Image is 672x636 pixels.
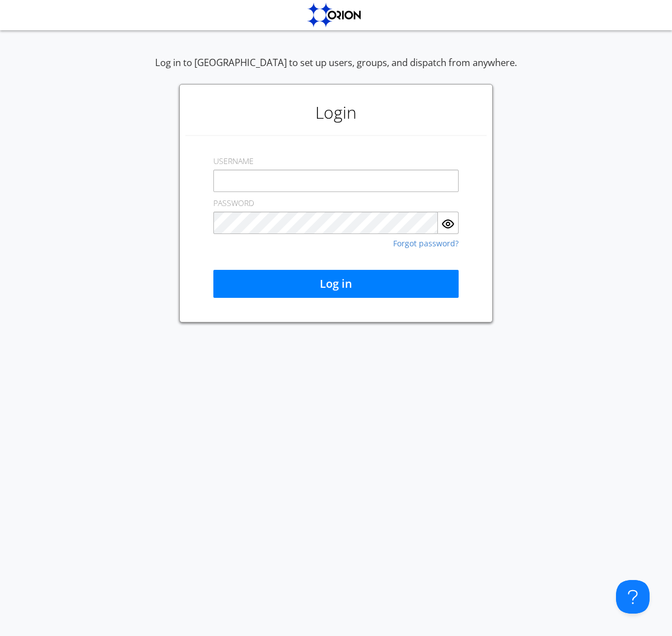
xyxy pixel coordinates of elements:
[393,240,459,247] a: Forgot password?
[616,580,650,614] iframe: Toggle Customer Support
[441,217,455,231] img: eye.svg
[213,270,459,298] button: Log in
[185,90,487,135] h1: Login
[155,56,517,84] div: Log in to [GEOGRAPHIC_DATA] to set up users, groups, and dispatch from anywhere.
[438,212,459,234] button: Show Password
[213,198,254,209] label: PASSWORD
[213,156,254,167] label: USERNAME
[213,212,438,234] input: Password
